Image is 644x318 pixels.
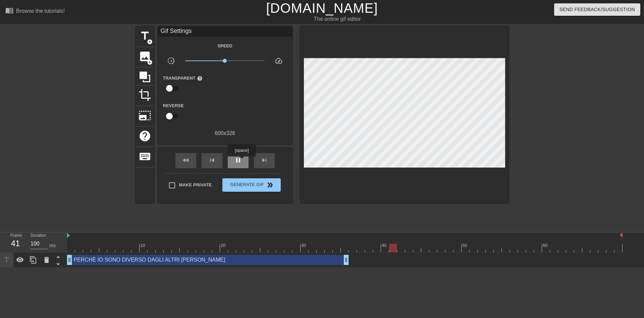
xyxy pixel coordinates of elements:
[147,59,153,65] span: add_circle
[218,15,457,23] div: The online gif editor
[16,8,65,14] div: Browse the tutorials!
[554,3,640,16] button: Send Feedback/Suggestion
[208,156,216,164] span: skip_previous
[266,181,274,189] span: double_arrow
[559,5,635,14] span: Send Feedback/Suggestion
[163,75,203,82] label: Transparent
[543,242,549,249] div: 60
[225,181,278,189] span: Generate Gif
[49,242,56,249] div: ms
[167,57,175,65] span: slow_motion_video
[139,50,151,63] span: image
[222,178,280,192] button: Generate Gif
[217,43,232,49] label: Speed
[139,150,151,163] span: keyboard
[10,237,20,249] div: 41
[221,242,227,249] div: 20
[139,89,151,101] span: crop
[275,57,283,65] span: speed
[31,234,46,238] label: Duration
[382,242,388,249] div: 40
[5,6,65,17] a: Browse the tutorials!
[158,27,292,37] div: Gif Settings
[66,257,73,263] span: drag_handle
[266,1,378,15] a: [DOMAIN_NAME]
[163,102,184,109] label: Reverse
[182,156,190,164] span: fast_rewind
[260,156,268,164] span: skip_next
[158,129,292,137] div: 600 x 326
[234,156,242,164] span: pause
[620,232,623,238] img: bound-end.png
[5,6,13,14] span: menu_book
[147,39,153,45] span: add_circle
[462,242,468,249] div: 50
[139,30,151,42] span: title
[140,242,146,249] div: 10
[139,109,151,122] span: photo_size_select_large
[197,76,203,81] span: help
[179,182,212,188] span: Make Private
[5,232,25,252] div: Frame
[301,242,307,249] div: 30
[343,257,350,263] span: drag_handle
[139,130,151,142] span: help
